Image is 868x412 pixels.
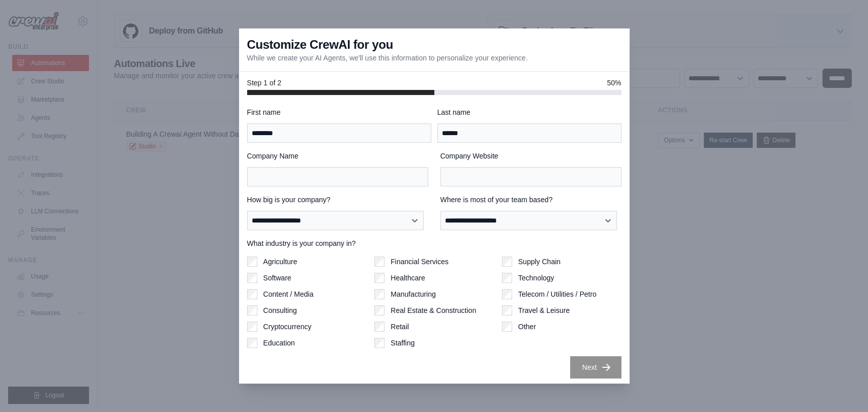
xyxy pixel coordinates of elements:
label: First name [247,107,431,117]
label: Agriculture [263,257,297,267]
label: Company Website [440,151,621,161]
iframe: Chat Widget [640,16,868,412]
label: Software [263,273,291,283]
span: 50% [607,78,621,88]
label: Consulting [263,305,297,315]
label: What industry is your company in? [247,238,621,248]
label: Last name [437,107,621,117]
label: Other [518,322,536,332]
label: Real Estate & Construction [391,305,476,315]
label: Staffing [391,338,414,348]
label: Where is most of your team based? [440,195,621,205]
span: Step 1 of 2 [247,78,282,88]
label: Technology [518,273,554,283]
label: Education [263,338,295,348]
label: Content / Media [263,289,314,299]
label: Retail [391,322,409,332]
label: Company Name [247,151,428,161]
p: While we create your AI Agents, we'll use this information to personalize your experience. [247,53,528,63]
label: Financial Services [391,257,448,267]
label: Cryptocurrency [263,322,312,332]
label: Travel & Leisure [518,305,570,315]
h3: Customize CrewAI for you [247,37,393,53]
label: How big is your company? [247,195,428,205]
label: Healthcare [391,273,425,283]
label: Telecom / Utilities / Petro [518,289,596,299]
button: Next [570,356,621,378]
label: Supply Chain [518,257,560,267]
label: Manufacturing [391,289,436,299]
